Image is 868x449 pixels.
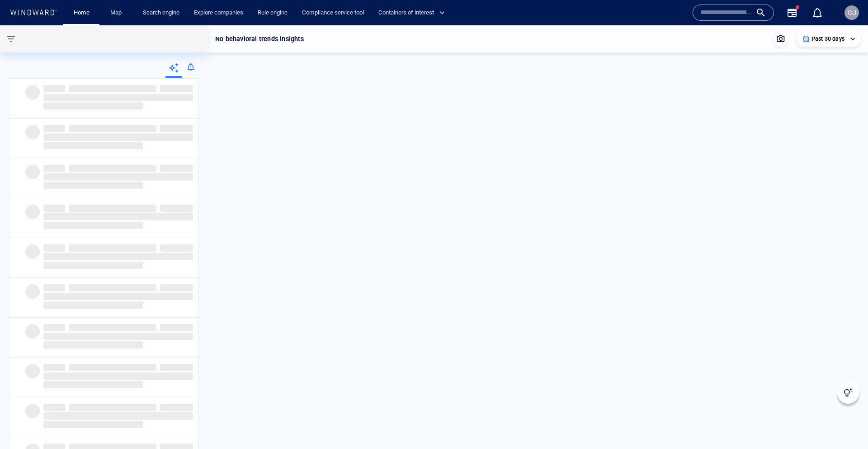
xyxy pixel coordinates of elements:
span: ‌ [43,284,65,291]
span: ‌ [43,412,193,420]
span: ‌ [43,213,193,220]
span: ‌ [25,165,40,179]
span: ‌ [69,364,156,371]
span: ‌ [160,404,193,411]
button: Map [103,5,132,21]
span: ‌ [160,324,193,331]
span: ‌ [25,244,40,259]
a: Explore companies [190,5,247,21]
span: ‌ [43,253,193,260]
span: Containers of interest [378,8,445,18]
span: ‌ [25,324,40,339]
span: ‌ [69,85,156,92]
div: Past 30 days [802,35,855,43]
button: GU [843,4,861,22]
a: Search engine [139,5,183,21]
span: ‌ [43,125,65,132]
span: ‌ [43,244,65,252]
span: ‌ [43,404,65,411]
span: ‌ [25,85,40,100]
span: ‌ [43,165,65,172]
span: ‌ [25,364,40,378]
button: Home [67,5,96,21]
span: ‌ [69,165,156,172]
span: ‌ [43,102,143,110]
span: ‌ [43,182,143,189]
span: ‌ [43,293,193,300]
span: ‌ [43,173,193,181]
a: Home [70,5,93,21]
span: ‌ [43,364,65,371]
span: ‌ [43,301,143,309]
span: ‌ [69,125,156,132]
a: Map [107,5,128,21]
span: ‌ [43,134,193,141]
span: ‌ [25,205,40,219]
p: Past 30 days [811,35,844,43]
span: ‌ [43,421,143,428]
span: ‌ [43,381,143,388]
span: ‌ [43,373,193,380]
span: ‌ [160,284,193,291]
span: ‌ [43,222,143,229]
span: ‌ [160,244,193,252]
span: ‌ [160,205,193,212]
span: ‌ [69,324,156,331]
span: ‌ [43,85,65,92]
span: ‌ [160,85,193,92]
span: ‌ [25,284,40,299]
span: GU [848,9,856,16]
span: ‌ [160,364,193,371]
span: ‌ [43,142,143,149]
span: ‌ [43,205,65,212]
span: ‌ [160,125,193,132]
button: Containers of interest [375,5,453,21]
canvas: Map [208,25,868,449]
span: ‌ [25,404,40,418]
a: Rule engine [254,5,291,21]
span: ‌ [69,404,156,411]
span: ‌ [43,324,65,331]
div: Notification center [812,7,823,18]
a: Compliance service tool [298,5,368,21]
span: ‌ [69,205,156,212]
p: No behavioral trends insights [215,33,304,44]
span: ‌ [160,165,193,172]
span: ‌ [43,94,193,101]
span: ‌ [25,125,40,139]
span: ‌ [43,341,143,349]
span: ‌ [43,333,193,340]
span: ‌ [43,262,143,269]
span: ‌ [69,244,156,252]
span: ‌ [69,284,156,291]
